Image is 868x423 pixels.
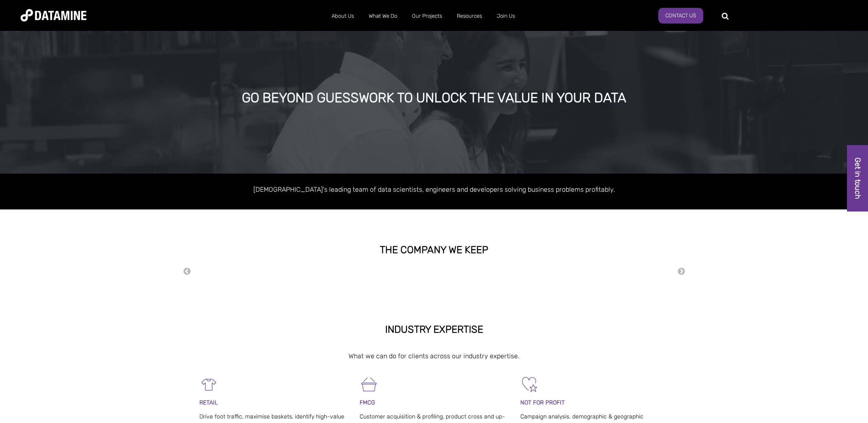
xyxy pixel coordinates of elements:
a: Join Us [489,5,522,27]
button: Next [677,267,686,276]
a: Get in touch [847,145,868,211]
p: [DEMOGRAPHIC_DATA]'s leading team of data scientists, engineers and developers solving business p... [199,184,669,195]
img: Datamine [21,9,87,21]
span: FMCG [360,399,375,406]
a: About Us [324,5,361,27]
img: FMCG [360,375,378,394]
img: Retail-1 [199,375,218,394]
a: What We Do [361,5,405,27]
img: Not For Profit [520,375,539,394]
strong: INDUSTRY EXPERTISE [385,324,483,335]
span: RETAIL [199,399,218,406]
a: Our Projects [405,5,449,27]
a: Resources [449,5,489,27]
span: What we can do for clients across our industry expertise. [349,352,519,360]
span: NOT FOR PROFIT [520,399,565,406]
button: Previous [183,267,191,276]
a: Contact Us [658,8,703,23]
div: GO BEYOND GUESSWORK TO UNLOCK THE VALUE IN YOUR DATA [97,91,770,106]
strong: THE COMPANY WE KEEP [380,244,488,256]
